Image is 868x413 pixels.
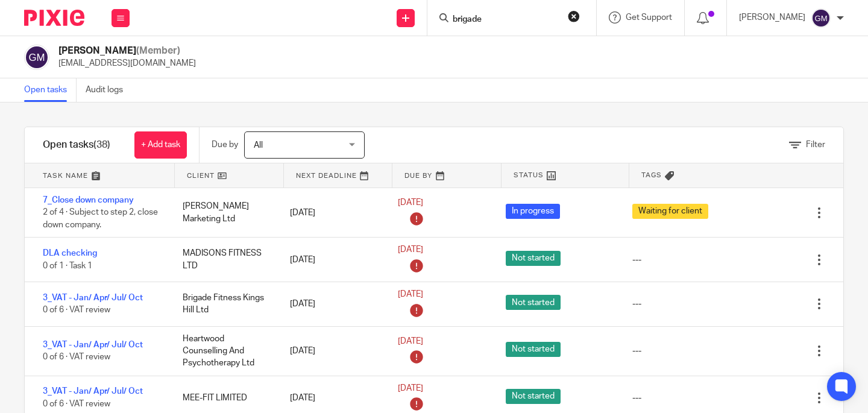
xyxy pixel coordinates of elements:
span: [DATE] [398,384,423,393]
div: --- [632,298,641,310]
div: [DATE] [278,386,386,410]
div: --- [632,392,641,404]
span: 2 of 4 · Subject to step 2, close down company. [43,209,158,230]
span: Not started [506,389,561,404]
span: Not started [506,295,561,310]
span: [DATE] [398,337,423,345]
span: 0 of 6 · VAT review [43,400,110,408]
span: (Member) [136,46,180,55]
p: [PERSON_NAME] [739,11,805,24]
p: [EMAIL_ADDRESS][DOMAIN_NAME] [58,57,196,69]
span: 0 of 6 · VAT review [43,353,110,361]
button: Clear [568,10,580,22]
div: [DATE] [278,339,386,363]
span: (38) [93,140,110,150]
input: Search [451,14,560,25]
span: 0 of 1 · Task 1 [43,262,92,270]
span: All [254,141,263,150]
div: [DATE] [278,292,386,316]
span: Not started [506,251,561,266]
span: Status [514,170,544,180]
img: svg%3E [24,45,49,70]
img: svg%3E [811,8,831,28]
span: [DATE] [398,199,423,207]
div: --- [632,254,641,266]
span: Not started [506,342,561,357]
h2: [PERSON_NAME] [58,45,196,57]
span: Filter [806,140,825,149]
h1: Open tasks [43,139,110,151]
div: MEE-FIT LIMITED [171,386,278,410]
div: Heartwood Counselling And Psychotherapy Ltd [171,327,278,376]
span: Get Support [626,13,672,22]
a: Audit logs [86,78,132,102]
span: 0 of 6 · VAT review [43,306,110,314]
a: 7_Close down company [43,196,134,204]
div: --- [632,345,641,357]
a: + Add task [134,131,187,159]
a: 3_VAT - Jan/ Apr/ Jul/ Oct [43,294,143,302]
div: Brigade Fitness Kings Hill Ltd [171,286,278,323]
div: [DATE] [278,201,386,225]
div: [DATE] [278,248,386,272]
div: [PERSON_NAME] Marketing Ltd [171,194,278,231]
a: 3_VAT - Jan/ Apr/ Jul/ Oct [43,387,143,396]
span: [DATE] [398,290,423,298]
a: Open tasks [24,78,77,102]
a: 3_VAT - Jan/ Apr/ Jul/ Oct [43,341,143,349]
img: Pixie [24,10,84,26]
div: MADISONS FITNESS LTD [171,241,278,278]
span: [DATE] [398,246,423,254]
span: Tags [641,170,662,180]
p: Due by [212,139,238,151]
span: In progress [506,204,560,219]
a: DLA checking [43,249,97,257]
span: Waiting for client [632,204,708,219]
